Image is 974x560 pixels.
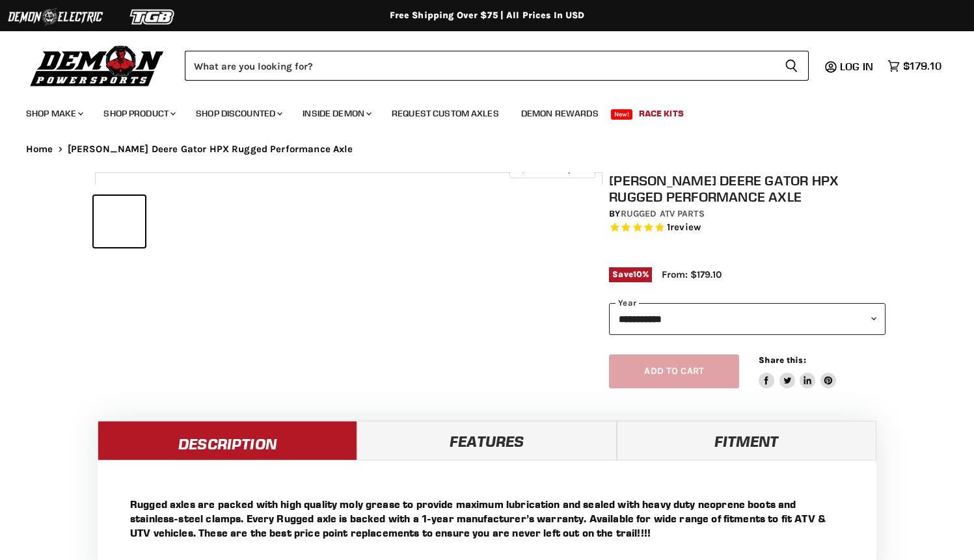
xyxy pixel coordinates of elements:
img: TGB Logo 2 [104,5,202,29]
span: 10 [633,269,642,279]
span: New! [611,109,633,120]
a: Demon Rewards [511,100,608,127]
a: Shop Product [94,100,183,127]
span: $179.10 [903,60,941,72]
a: Log in [834,60,881,72]
a: Request Custom Axles [382,100,509,127]
div: by [609,207,886,221]
form: Product [185,51,809,81]
p: Rugged axles are packed with high quality moly grease to provide maximum lubrication and sealed w... [130,497,844,540]
a: $179.10 [881,57,948,75]
span: [PERSON_NAME] Deere Gator HPX Rugged Performance Axle [68,144,353,155]
span: From: $179.10 [662,269,722,280]
aside: Share this: [759,354,836,389]
a: Race Kits [629,100,694,127]
img: Demon Powersports [26,42,169,88]
span: Rated 5.0 out of 5 stars 1 reviews [609,221,886,235]
a: Features [357,421,617,460]
a: Fitment [617,421,876,460]
ul: Main menu [16,95,938,127]
a: Inside Demon [293,100,379,127]
a: Shop Make [16,100,91,127]
span: Save % [609,267,652,282]
span: Click to expand [516,164,588,174]
span: Share this: [759,355,805,365]
h1: [PERSON_NAME] Deere Gator HPX Rugged Performance Axle [609,172,886,205]
span: review [670,222,701,233]
a: Description [98,421,357,460]
button: John Deere Gator HPX Rugged Performance Axle thumbnail [94,196,145,247]
button: Search [774,51,809,81]
a: Rugged ATV Parts [621,208,705,219]
button: John Deere Gator HPX Rugged Performance Axle thumbnail [149,196,200,247]
img: Demon Electric Logo 2 [7,5,104,29]
a: Shop Discounted [186,100,290,127]
a: Home [26,144,53,155]
span: Log in [840,60,873,73]
span: 1 reviews [667,222,701,233]
input: Search [185,51,774,81]
select: year [609,303,886,335]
